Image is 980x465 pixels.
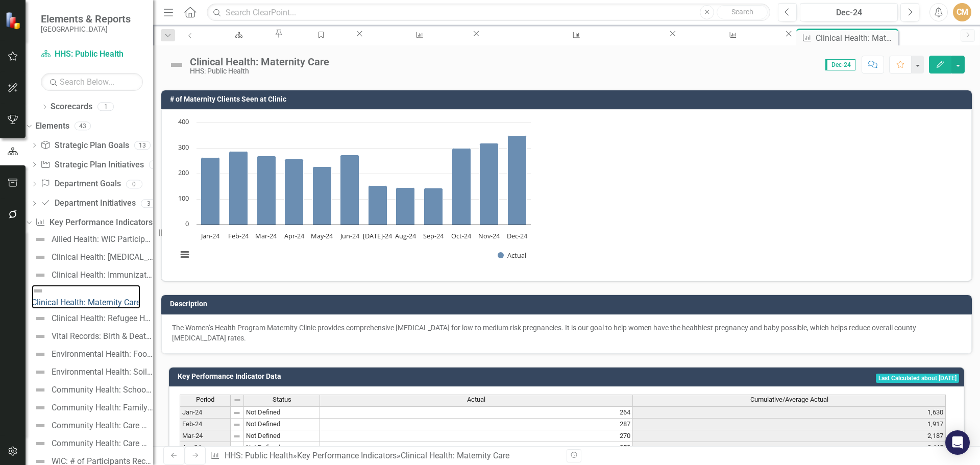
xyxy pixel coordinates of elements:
[178,373,611,380] h3: Key Performance Indicator Data
[233,421,241,429] img: 8DAGhfEEPCf229AAAAAElFTkSuQmCC
[233,444,241,452] img: 8DAGhfEEPCf229AAAAAElFTkSuQmCC
[168,57,185,73] img: Not Defined
[244,442,320,454] td: Not Defined
[32,418,153,434] a: Community Health: Care Management for At Risk Children (CMARC)
[41,48,143,60] a: HHS: Public Health
[339,231,360,240] text: Jun-24
[52,350,153,359] div: Environmental Health: Food & Lodging Inspections & Complaints
[313,167,332,225] path: May-24, 228. Actual.
[480,143,499,225] path: Nov-24, 319. Actual.
[52,385,153,395] div: Community Health: School Health Student Encounters
[34,384,46,396] img: Not Defined
[34,233,46,246] img: Not Defined
[396,188,415,225] path: Aug-24, 145. Actual.
[40,178,120,190] a: Department Goals
[185,219,189,228] text: 0
[244,419,320,430] td: Not Defined
[178,168,189,177] text: 200
[750,396,828,403] span: Cumulative/Average Actual
[452,149,471,225] path: Oct-24, 299. Actual.
[210,450,559,462] div: » »
[32,285,44,297] img: Not Defined
[491,38,658,51] div: Clinical Health: [MEDICAL_DATA] Investigated & Confirmed
[126,180,142,188] div: 0
[52,253,153,262] div: Clinical Health: [MEDICAL_DATA] Investigated & Confirmed
[52,314,153,323] div: Clinical Health: Refugee Health Program
[32,346,153,362] a: Environmental Health: Food & Lodging Inspections & Complaints
[498,251,526,260] button: Show Actual
[196,396,214,403] span: Period
[34,312,46,325] img: Not Defined
[34,251,46,263] img: Not Defined
[633,442,946,454] td: 2,445
[34,437,46,450] img: Not Defined
[32,285,140,309] a: Clinical Health: Maternity Care
[178,193,189,203] text: 100
[41,13,131,25] span: Elements & Reports
[52,332,153,341] div: Vital Records: Birth & Death Certificates Processed
[229,152,248,225] path: Feb-24, 287. Actual.
[51,101,92,113] a: Scorecards
[423,231,444,240] text: Sep-24
[320,406,633,419] td: 264
[731,8,753,16] span: Search
[374,38,462,51] div: Allied Health: WIC Participants
[201,158,220,225] path: Jan-24, 264. Actual.
[225,451,293,460] a: HHS: Public Health
[424,188,443,225] path: Sep-24, 143. Actual.
[75,122,91,131] div: 43
[825,59,855,70] span: Dec-24
[233,432,241,440] img: 8DAGhfEEPCf229AAAAAElFTkSuQmCC
[34,348,46,360] img: Not Defined
[180,442,231,454] td: Apr-24
[52,235,153,244] div: Allied Health: WIC Participants
[32,328,153,345] a: Vital Records: Birth & Death Certificates Processed
[228,231,249,240] text: Feb-24
[320,419,633,430] td: 287
[178,117,189,126] text: 400
[273,396,291,403] span: Status
[34,366,46,378] img: Not Defined
[34,330,46,342] img: Not Defined
[40,198,135,209] a: Department Initiatives
[52,439,153,448] div: Community Health: Care Management for At Risk Children
[141,199,157,208] div: 3
[5,11,23,29] img: ClearPoint Strategy
[32,310,153,327] a: Clinical Health: Refugee Health Program
[32,297,140,309] div: Clinical Health: Maternity Care
[320,442,633,454] td: 258
[340,155,359,225] path: Jun-24, 274. Actual.
[52,421,153,430] div: Community Health: Care Management for At Risk Children (CMARC)
[134,141,151,150] div: 13
[285,159,304,225] path: Apr-24, 258. Actual.
[244,406,320,419] td: Not Defined
[190,56,329,67] div: Clinical Health: Maternity Care
[816,32,896,44] div: Clinical Health: Maternity Care
[478,231,500,240] text: Nov-24
[172,324,916,342] span: The Women’s Health Program Maternity Clinic provides comprehensive [MEDICAL_DATA] for low to medi...
[172,117,536,271] svg: Interactive chart
[284,29,354,41] a: Manage Elements
[190,67,329,75] div: HHS: Public Health
[369,186,387,225] path: Jul-24, 153. Actual.
[35,120,69,132] a: Elements
[32,231,153,248] a: Allied Health: WIC Participants
[34,420,46,432] img: Not Defined
[32,364,153,380] a: Environmental Health: Soil Evaluations Received
[41,25,131,33] small: [GEOGRAPHIC_DATA]
[467,396,485,403] span: Actual
[34,269,46,281] img: Not Defined
[717,5,768,19] button: Search
[284,231,305,240] text: Apr-24
[401,451,509,460] div: Clinical Health: Maternity Care
[178,142,189,152] text: 300
[481,29,668,41] a: Clinical Health: [MEDICAL_DATA] Investigated & Confirmed
[633,406,946,419] td: 1,630
[41,73,143,91] input: Search Below...
[953,3,971,21] button: CM
[363,231,393,240] text: [DATE]-24
[945,430,970,455] div: Open Intercom Messenger
[633,430,946,442] td: 2,187
[365,29,471,41] a: Allied Health: WIC Participants
[180,419,231,430] td: Feb-24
